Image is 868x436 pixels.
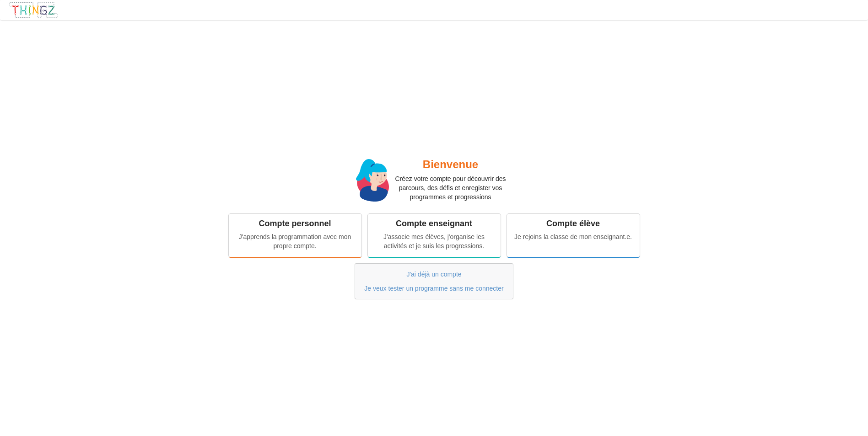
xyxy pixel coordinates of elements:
div: Je rejoins la classe de mon enseignant.e. [513,232,633,241]
a: Compte enseignantJ'associe mes élèves, j'organise les activités et je suis les progressions. [368,214,501,257]
div: Compte personnel [235,218,355,229]
a: J'ai déjà un compte [406,271,461,278]
div: Compte enseignant [374,218,494,229]
a: Compte élèveJe rejoins la classe de mon enseignant.e. [507,214,640,257]
img: thingz_logo.png [9,1,58,19]
div: J'associe mes élèves, j'organise les activités et je suis les progressions. [374,232,494,250]
h2: Bienvenue [389,158,512,172]
p: Créez votre compte pour découvrir des parcours, des défis et enregister vos programmes et progres... [389,174,512,202]
a: Compte personnelJ'apprends la programmation avec mon propre compte. [229,214,361,257]
img: miss.svg [356,159,389,201]
div: J'apprends la programmation avec mon propre compte. [235,232,355,250]
a: Je veux tester un programme sans me connecter [364,285,503,292]
div: Compte élève [513,218,633,229]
